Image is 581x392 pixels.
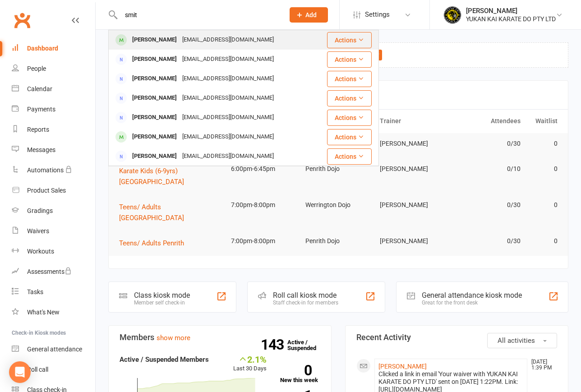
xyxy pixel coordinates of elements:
[327,51,372,68] button: Actions
[525,133,562,154] td: 0
[450,194,525,216] td: 0/30
[12,360,95,380] a: Roll call
[376,194,450,216] td: [PERSON_NAME]
[327,110,372,126] button: Actions
[12,282,95,302] a: Tasks
[301,231,376,252] td: Penrith Dojo
[119,167,184,186] span: Karate Kids (6-9yrs) [GEOGRAPHIC_DATA]
[12,140,95,160] a: Messages
[129,72,180,85] div: [PERSON_NAME]
[327,129,372,145] button: Actions
[27,45,58,52] div: Dashboard
[327,148,372,165] button: Actions
[376,133,450,154] td: [PERSON_NAME]
[525,110,562,133] th: Waitlist
[12,302,95,323] a: What's New
[27,248,54,255] div: Workouts
[180,72,277,85] div: [EMAIL_ADDRESS][DOMAIN_NAME]
[450,110,525,133] th: Attendees
[134,300,190,306] div: Member self check-in
[12,38,95,59] a: Dashboard
[12,201,95,221] a: Gradings
[327,71,372,87] button: Actions
[180,53,277,66] div: [EMAIL_ADDRESS][DOMAIN_NAME]
[287,332,327,358] a: 143Active / Suspended
[327,90,372,106] button: Actions
[525,231,562,252] td: 0
[227,231,301,252] td: 7:00pm-8:00pm
[498,337,535,345] span: All activities
[27,366,48,373] div: Roll call
[180,150,277,163] div: [EMAIL_ADDRESS][DOMAIN_NAME]
[466,7,556,15] div: [PERSON_NAME]
[27,227,49,235] div: Waivers
[280,364,312,377] strong: 0
[129,33,180,46] div: [PERSON_NAME]
[422,291,522,300] div: General attendance kiosk mode
[305,11,317,18] span: Add
[12,120,95,140] a: Reports
[450,133,525,154] td: 0/30
[280,365,320,383] a: 0New this week
[273,300,338,306] div: Staff check-in for members
[180,33,277,46] div: [EMAIL_ADDRESS][DOMAIN_NAME]
[376,231,450,252] td: [PERSON_NAME]
[378,363,427,370] a: [PERSON_NAME]
[129,92,180,105] div: [PERSON_NAME]
[525,158,562,180] td: 0
[233,354,267,364] div: 2.1%
[376,158,450,180] td: [PERSON_NAME]
[376,110,450,133] th: Trainer
[422,300,522,306] div: Great for the front desk
[301,194,376,216] td: Werrington Dojo
[119,166,223,187] button: Karate Kids (6-9yrs) [GEOGRAPHIC_DATA]
[12,79,95,99] a: Calendar
[120,333,320,342] h3: Members
[365,5,390,25] span: Settings
[9,361,31,383] div: Open Intercom Messenger
[11,9,33,32] a: Clubworx
[233,354,267,374] div: Last 30 Days
[12,241,95,262] a: Workouts
[118,9,278,21] input: Search...
[129,53,180,66] div: [PERSON_NAME]
[450,158,525,180] td: 0/10
[119,239,184,247] span: Teens/ Adults Penrith
[525,194,562,216] td: 0
[27,85,52,92] div: Calendar
[290,7,328,23] button: Add
[129,111,180,124] div: [PERSON_NAME]
[129,150,180,163] div: [PERSON_NAME]
[301,158,376,180] td: Penrith Dojo
[327,32,372,48] button: Actions
[119,202,223,223] button: Teens/ Adults [GEOGRAPHIC_DATA]
[227,158,301,180] td: 6:00pm-6:45pm
[129,130,180,143] div: [PERSON_NAME]
[27,166,64,174] div: Automations
[12,221,95,241] a: Waivers
[12,59,95,79] a: People
[27,346,82,353] div: General attendance
[180,92,277,105] div: [EMAIL_ADDRESS][DOMAIN_NAME]
[157,334,190,342] a: show more
[227,194,301,216] td: 7:00pm-8:00pm
[27,309,60,316] div: What's New
[27,106,55,113] div: Payments
[527,359,557,371] time: [DATE] 1:39 PM
[119,203,184,222] span: Teens/ Adults [GEOGRAPHIC_DATA]
[27,268,72,275] div: Assessments
[261,338,287,351] strong: 143
[273,291,338,300] div: Roll call kiosk mode
[12,160,95,180] a: Automations
[27,65,46,72] div: People
[27,126,49,133] div: Reports
[356,333,557,342] h3: Recent Activity
[134,291,190,300] div: Class kiosk mode
[27,207,53,214] div: Gradings
[27,187,66,194] div: Product Sales
[120,355,209,364] strong: Active / Suspended Members
[180,111,277,124] div: [EMAIL_ADDRESS][DOMAIN_NAME]
[12,180,95,201] a: Product Sales
[443,6,461,24] img: thumb_image1747832703.png
[27,146,55,153] div: Messages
